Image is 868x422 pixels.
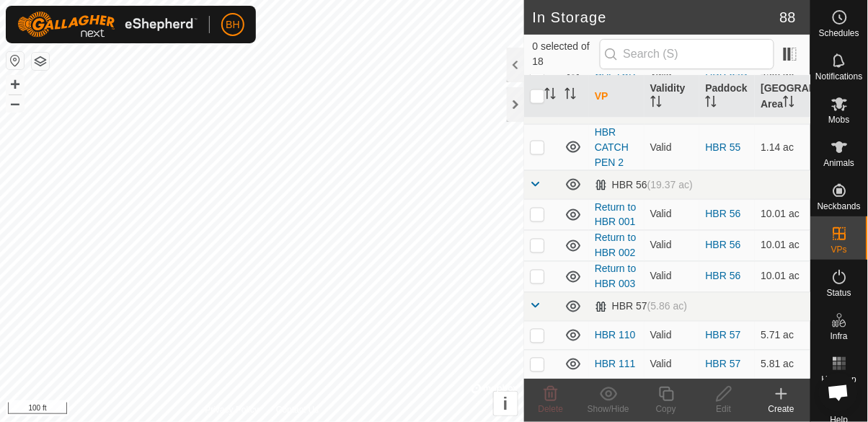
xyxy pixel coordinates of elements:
[647,179,693,190] span: (19.37 ac)
[755,230,810,261] td: 10.01 ac
[645,199,700,230] td: Valid
[755,75,810,118] th: [GEOGRAPHIC_DATA] Area
[645,350,700,379] td: Valid
[705,208,740,220] a: HBR 56
[595,330,636,341] a: HBR 110
[595,201,637,228] a: Return to HBR 001
[533,39,600,69] span: 0 selected of 18
[705,271,740,282] a: HBR 56
[755,199,810,230] td: 10.01 ac
[705,330,740,341] a: HBR 57
[755,321,810,350] td: 5.71 ac
[595,301,687,313] div: HBR 57
[637,403,695,416] div: Copy
[6,52,24,69] button: Reset Map
[705,141,740,153] a: HBR 55
[600,39,774,69] input: Search (S)
[816,72,863,81] span: Notifications
[819,373,858,412] div: Open chat
[595,179,693,191] div: HBR 56
[205,403,259,416] a: Privacy Policy
[595,232,637,259] a: Return to HBR 002
[17,12,198,38] img: Gallagher Logo
[705,239,740,251] a: HBR 56
[818,202,861,211] span: Neckbands
[780,6,796,28] span: 88
[822,375,857,384] span: Heatmap
[6,94,24,112] button: –
[831,332,848,340] span: Infra
[595,359,636,370] a: HBR 111
[645,124,700,170] td: Valid
[645,230,700,261] td: Valid
[226,17,239,32] span: BH
[705,98,717,110] p-sorticon: Activate to sort
[831,245,847,254] span: VPs
[699,75,755,118] th: Paddock
[827,289,851,297] span: Status
[645,261,700,292] td: Valid
[755,261,810,292] td: 10.01 ac
[539,404,564,414] span: Delete
[824,159,855,167] span: Animals
[32,53,49,70] button: Map Layers
[755,124,810,170] td: 1.14 ac
[494,392,518,416] button: i
[544,90,556,102] p-sorticon: Activate to sort
[695,403,753,416] div: Edit
[645,321,700,350] td: Valid
[580,403,637,416] div: Show/Hide
[503,394,508,413] span: i
[595,263,637,290] a: Return to HBR 003
[589,75,645,118] th: VP
[829,115,850,124] span: Mobs
[755,350,810,379] td: 5.81 ac
[783,98,794,110] p-sorticon: Activate to sort
[650,98,662,110] p-sorticon: Activate to sort
[564,90,576,102] p-sorticon: Activate to sort
[753,403,810,416] div: Create
[595,126,629,168] a: HBR CATCH PEN 2
[645,75,700,118] th: Validity
[276,403,319,416] a: Contact Us
[819,29,859,38] span: Schedules
[705,359,740,370] a: HBR 57
[6,76,24,93] button: +
[647,301,687,312] span: (5.86 ac)
[533,9,780,26] h2: In Storage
